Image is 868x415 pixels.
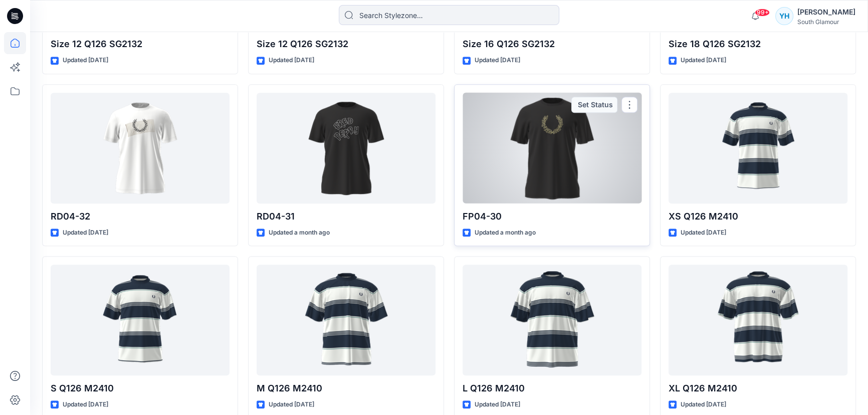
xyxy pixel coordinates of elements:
[339,5,559,25] input: Search Stylezone…
[669,93,847,203] a: XS Q126 M2410
[269,55,314,66] p: Updated [DATE]
[669,37,847,51] p: Size 18 Q126 SG2132
[463,381,641,395] p: L Q126 M2410
[681,228,726,238] p: Updated [DATE]
[797,18,855,26] div: South Glamour
[669,265,847,375] a: XL Q126 M2410
[269,399,314,410] p: Updated [DATE]
[681,55,726,66] p: Updated [DATE]
[475,228,536,238] p: Updated a month ago
[257,210,436,224] p: RD04-31
[463,265,641,375] a: L Q126 M2410
[797,6,855,18] div: [PERSON_NAME]
[63,228,108,238] p: Updated [DATE]
[669,210,847,224] p: XS Q126 M2410
[463,37,641,51] p: Size 16 Q126 SG2132
[51,381,230,395] p: S Q126 M2410
[475,55,520,66] p: Updated [DATE]
[63,399,108,410] p: Updated [DATE]
[681,399,726,410] p: Updated [DATE]
[257,381,436,395] p: M Q126 M2410
[669,381,847,395] p: XL Q126 M2410
[257,93,436,203] a: RD04-31
[755,9,770,17] span: 99+
[51,210,230,224] p: RD04-32
[475,399,520,410] p: Updated [DATE]
[51,93,230,203] a: RD04-32
[257,37,436,51] p: Size 12 Q126 SG2132
[51,265,230,375] a: S Q126 M2410
[51,37,230,51] p: Size 12 Q126 SG2132
[269,228,330,238] p: Updated a month ago
[257,265,436,375] a: M Q126 M2410
[775,7,793,25] div: YH
[463,210,641,224] p: FP04-30
[63,55,108,66] p: Updated [DATE]
[463,93,641,203] a: FP04-30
